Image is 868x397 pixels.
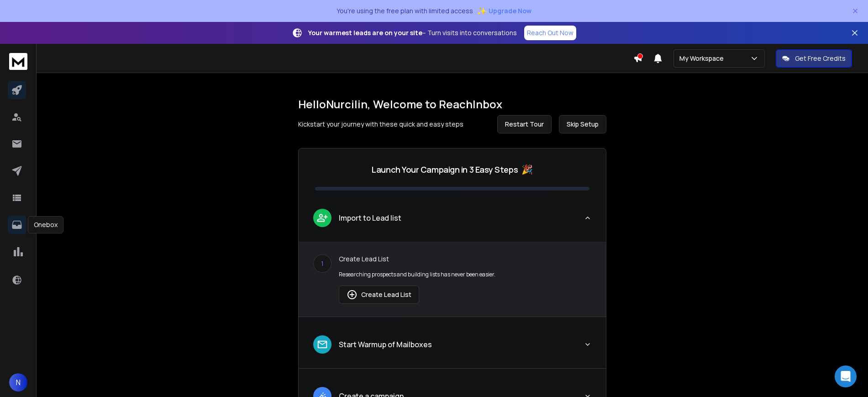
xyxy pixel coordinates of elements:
[28,216,63,233] div: Onebox
[298,120,463,129] p: Kickstart your journey with these quick and easy steps
[795,54,846,63] p: Get Free Credits
[497,115,552,133] button: Restart Tour
[308,28,422,37] strong: Your warmest leads are on your site
[339,254,591,264] p: Create Lead List
[559,115,606,133] button: Skip Setup
[9,373,27,392] button: N
[9,53,27,70] img: logo
[339,271,591,278] p: Researching prospects and building lists has never been easier.
[313,254,331,273] div: 1
[521,163,533,176] span: 🎉
[567,120,599,129] span: Skip Setup
[299,242,606,317] div: leadImport to Lead list
[372,163,518,176] p: Launch Your Campaign in 3 Easy Steps
[337,6,473,16] p: You're using the free plan with limited access
[679,54,727,63] p: My Workspace
[477,2,531,20] button: ✨Upgrade Now
[299,201,606,242] button: leadImport to Lead list
[299,328,606,368] button: leadStart Warmup of Mailboxes
[339,339,432,350] p: Start Warmup of Mailboxes
[316,212,328,223] img: lead
[339,212,401,223] p: Import to Lead list
[298,97,606,111] h1: Hello Nurcilin , Welcome to ReachInbox
[776,49,852,68] button: Get Free Credits
[477,5,487,17] span: ✨
[835,365,857,387] div: Open Intercom Messenger
[489,6,531,16] span: Upgrade Now
[524,26,576,40] a: Reach Out Now
[316,339,328,350] img: lead
[308,28,517,37] p: – Turn visits into conversations
[347,289,358,300] img: lead
[527,28,573,37] p: Reach Out Now
[339,286,419,304] button: Create Lead List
